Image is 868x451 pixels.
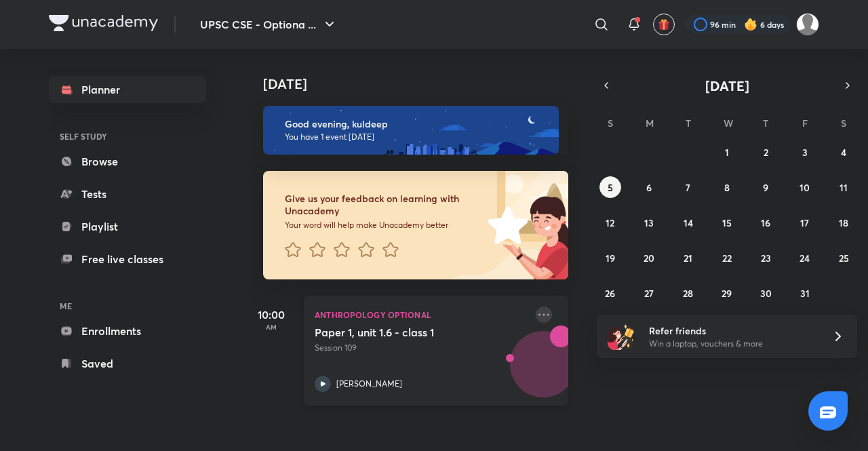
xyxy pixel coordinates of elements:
[800,287,810,300] abbr: October 31, 2025
[263,106,559,155] img: evening
[616,76,838,95] button: [DATE]
[677,247,699,269] button: October 21, 2025
[638,176,660,198] button: October 6, 2025
[638,212,660,233] button: October 13, 2025
[839,216,848,229] abbr: October 18, 2025
[755,282,776,304] button: October 30, 2025
[833,141,854,163] button: October 4, 2025
[794,141,816,163] button: October 3, 2025
[644,252,654,264] abbr: October 20, 2025
[716,212,738,233] button: October 15, 2025
[49,317,206,345] a: Enrollments
[802,146,808,159] abbr: October 3, 2025
[761,252,771,264] abbr: October 23, 2025
[511,338,576,404] img: Avatar
[722,287,732,300] abbr: October 29, 2025
[705,77,749,95] span: [DATE]
[244,307,298,323] h5: 10:00
[646,117,654,130] abbr: Monday
[49,148,206,175] a: Browse
[684,216,693,229] abbr: October 14, 2025
[644,216,654,229] abbr: October 13, 2025
[653,14,675,35] button: avatar
[724,181,730,194] abbr: October 8, 2025
[315,342,528,354] p: Session 109
[683,287,693,300] abbr: October 28, 2025
[755,141,776,163] button: October 2, 2025
[677,176,699,198] button: October 7, 2025
[755,247,776,269] button: October 23, 2025
[441,171,568,279] img: feedback_image
[49,76,206,103] a: Planner
[755,212,776,233] button: October 16, 2025
[638,247,660,269] button: October 20, 2025
[833,247,854,269] button: October 25, 2025
[760,287,772,300] abbr: October 30, 2025
[796,13,819,36] img: kuldeep Ahir
[677,212,699,233] button: October 14, 2025
[599,212,621,233] button: October 12, 2025
[638,282,660,304] button: October 27, 2025
[285,132,547,142] p: You have 1 event [DATE]
[606,252,615,264] abbr: October 19, 2025
[649,338,816,350] p: Win a laptop, vouchers & more
[744,18,757,31] img: streak
[599,176,621,198] button: October 5, 2025
[285,220,483,231] p: Your word will help make Unacademy better
[658,18,670,31] img: avatar
[49,125,206,148] h6: SELF STUDY
[49,350,206,377] a: Saved
[608,323,635,350] img: referral
[800,181,810,194] abbr: October 10, 2025
[684,252,692,264] abbr: October 21, 2025
[722,216,732,229] abbr: October 15, 2025
[755,176,776,198] button: October 9, 2025
[605,287,615,300] abbr: October 26, 2025
[244,323,298,331] p: AM
[841,117,846,130] abbr: Saturday
[763,181,768,194] abbr: October 9, 2025
[686,117,691,130] abbr: Tuesday
[764,146,768,159] abbr: October 2, 2025
[49,180,206,208] a: Tests
[800,252,810,264] abbr: October 24, 2025
[833,176,854,198] button: October 11, 2025
[716,176,738,198] button: October 8, 2025
[49,15,158,35] a: Company Logo
[606,216,614,229] abbr: October 12, 2025
[716,282,738,304] button: October 29, 2025
[608,117,613,130] abbr: Sunday
[677,282,699,304] button: October 28, 2025
[800,216,809,229] abbr: October 17, 2025
[49,213,206,240] a: Playlist
[802,117,808,130] abbr: Friday
[724,117,733,130] abbr: Wednesday
[644,287,654,300] abbr: October 27, 2025
[608,181,613,194] abbr: October 5, 2025
[686,181,690,194] abbr: October 7, 2025
[841,146,846,159] abbr: October 4, 2025
[646,181,652,194] abbr: October 6, 2025
[599,247,621,269] button: October 19, 2025
[761,216,770,229] abbr: October 16, 2025
[263,76,582,92] h4: [DATE]
[725,146,729,159] abbr: October 1, 2025
[794,247,816,269] button: October 24, 2025
[49,294,206,317] h6: ME
[192,11,346,38] button: UPSC CSE - Optiona ...
[315,326,484,339] h5: Paper 1, unit 1.6 - class 1
[833,212,854,233] button: October 18, 2025
[794,176,816,198] button: October 10, 2025
[285,193,483,217] h6: Give us your feedback on learning with Unacademy
[716,247,738,269] button: October 22, 2025
[716,141,738,163] button: October 1, 2025
[840,181,848,194] abbr: October 11, 2025
[763,117,768,130] abbr: Thursday
[722,252,732,264] abbr: October 22, 2025
[315,307,528,323] p: Anthropology Optional
[649,323,816,338] h6: Refer friends
[794,282,816,304] button: October 31, 2025
[49,246,206,273] a: Free live classes
[49,15,158,31] img: Company Logo
[794,212,816,233] button: October 17, 2025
